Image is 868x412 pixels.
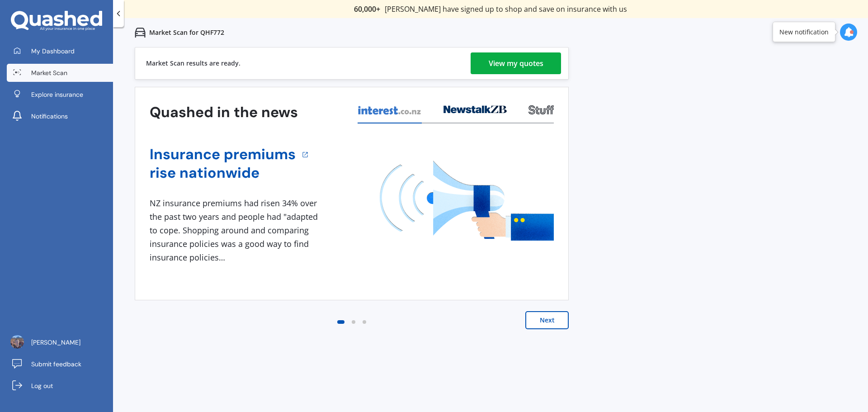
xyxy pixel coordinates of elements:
[31,338,80,347] span: [PERSON_NAME]
[150,197,321,264] div: NZ insurance premiums had risen 34% over the past two years and people had "adapted to cope. Shop...
[7,333,113,351] a: [PERSON_NAME]
[149,28,224,37] p: Market Scan for QHF772
[31,90,83,99] span: Explore insurance
[7,355,113,373] a: Submit feedback
[471,52,561,74] a: View my quotes
[31,112,68,121] span: Notifications
[150,164,296,182] a: rise nationwide
[7,42,113,60] a: My Dashboard
[31,47,75,56] span: My Dashboard
[7,107,113,125] a: Notifications
[150,145,296,164] a: Insurance premiums
[489,52,543,74] div: View my quotes
[146,47,241,79] div: Market Scan results are ready.
[7,64,113,82] a: Market Scan
[7,85,113,104] a: Explore insurance
[150,103,298,122] h3: Quashed in the news
[525,311,569,329] button: Next
[31,360,81,369] span: Submit feedback
[31,381,53,390] span: Log out
[135,27,146,38] img: car.f15378c7a67c060ca3f3.svg
[10,335,24,349] img: ACg8ocLiDEtU42L5NSJvY4cS5cGj9RDYpVm_qOMkukIx1l69SCmhRagW=s96-c
[7,377,113,395] a: Log out
[31,68,67,77] span: Market Scan
[380,161,554,241] img: media image
[779,28,829,37] div: New notification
